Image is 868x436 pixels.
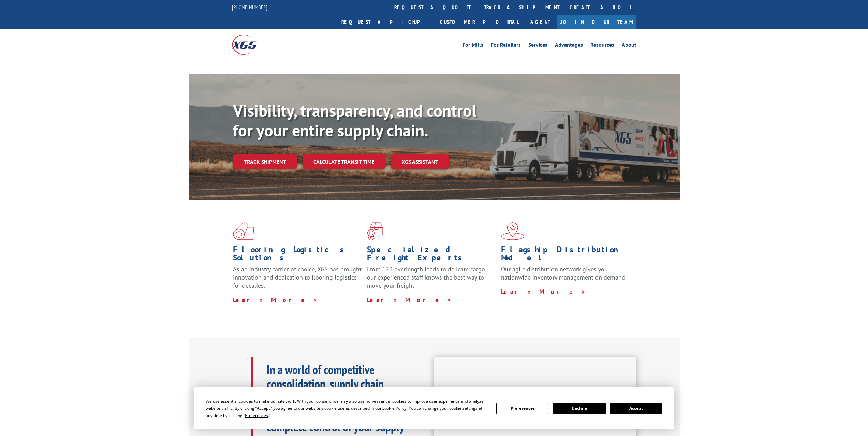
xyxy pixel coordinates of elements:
[367,222,383,240] img: xgs-icon-focused-on-flooring-red
[610,403,662,414] button: Accept
[367,296,452,304] a: Learn More >
[233,245,362,265] h1: Flooring Logistics Solutions
[622,42,636,50] a: About
[555,42,583,50] a: Advantages
[233,265,362,289] span: As an industry carrier of choice, XGS has brought innovation and dedication to flooring logistics...
[590,42,614,50] a: Resources
[501,288,586,296] a: Learn More >
[206,397,488,419] div: We use essential cookies to make our site work. With your consent, we may also use non-essential ...
[435,15,524,29] a: Customer Portal
[303,154,385,169] a: Calculate transit time
[233,100,476,141] b: Visibility, transparency, and control for your entire supply chain.
[336,15,435,29] a: Request a pickup
[367,245,496,265] h1: Specialized Freight Experts
[232,4,267,11] a: [PHONE_NUMBER]
[233,296,318,304] a: Learn More >
[553,403,606,414] button: Decline
[382,405,407,411] span: Cookie Policy
[524,15,557,29] a: Agent
[501,222,525,240] img: xgs-icon-flagship-distribution-model-red
[367,265,496,296] p: From 123 overlength loads to delicate cargo, our experienced staff knows the best way to move you...
[501,245,630,265] h1: Flagship Distribution Model
[233,154,297,169] a: Track shipment
[491,42,521,50] a: For Retailers
[528,42,547,50] a: Services
[557,15,636,29] a: Join Our Team
[462,42,483,50] a: For Mills
[233,222,254,240] img: xgs-icon-total-supply-chain-intelligence-red
[391,154,449,169] a: XGS ASSISTANT
[194,387,674,429] div: Cookie Consent Prompt
[245,412,268,418] span: Preferences
[496,403,549,414] button: Preferences
[501,265,627,281] span: Our agile distribution network gives you nationwide inventory management on demand.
